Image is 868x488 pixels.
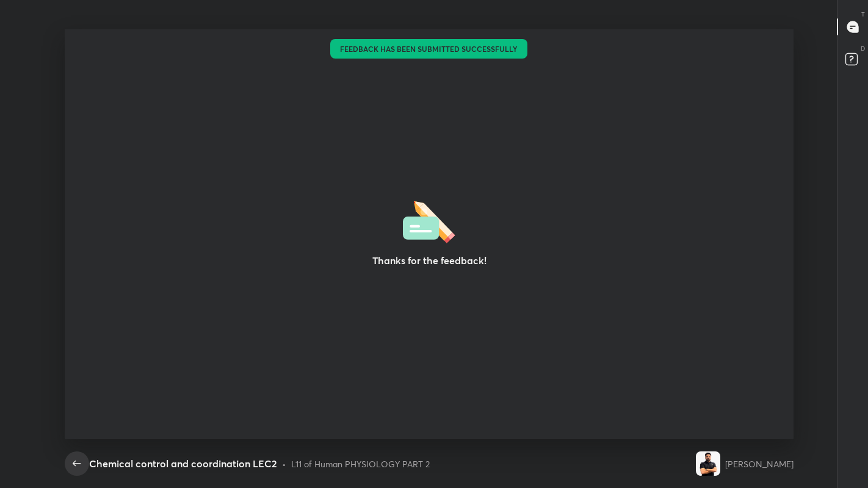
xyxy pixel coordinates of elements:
[696,451,720,476] img: f58144f78eaf40519543c9a67466e84b.jpg
[291,457,430,470] div: L11 of Human PHYSIOLOGY PART 2
[861,44,865,53] p: D
[861,10,865,19] p: T
[403,197,455,243] img: feedbackThanks.36dea665.svg
[282,457,286,470] div: •
[372,253,486,268] h3: Thanks for the feedback!
[89,456,277,471] div: Chemical control and coordination LEC2
[725,457,794,470] div: [PERSON_NAME]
